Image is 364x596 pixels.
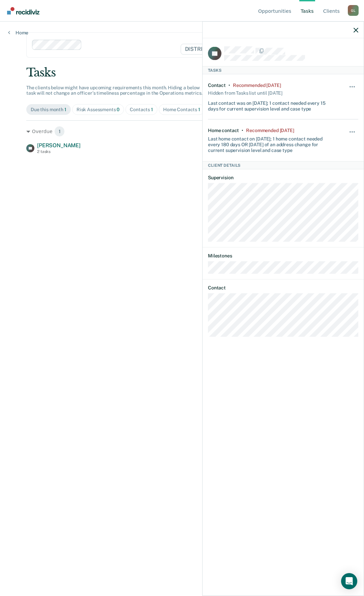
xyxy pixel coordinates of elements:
div: Last contact was on [DATE]; 1 contact needed every 15 days for current supervision level and case... [208,97,333,112]
div: • [229,82,230,88]
img: Recidiviz [7,7,39,14]
span: [PERSON_NAME] [37,142,81,149]
div: Risk Assessments [77,107,120,113]
a: Home [8,30,28,36]
div: Open Intercom Messenger [341,573,357,589]
span: 1 [151,107,153,112]
div: Contacts [130,107,153,113]
div: Due this month [31,107,66,113]
button: Profile dropdown button [348,5,359,16]
div: • [242,128,243,133]
div: G L [348,5,359,16]
span: 1 [54,126,65,137]
div: 2 tasks [37,149,81,154]
dt: Milestones [208,253,358,259]
dt: Contact [208,285,358,291]
span: 1 [64,107,66,112]
div: Home contact [208,128,239,133]
div: Last home contact on [DATE]; 1 home contact needed every 180 days OR [DATE] of an address change ... [208,133,333,153]
div: Hidden from Tasks list until [DATE] [208,88,282,97]
div: Overdue [26,126,338,137]
span: 0 [117,107,120,112]
div: Client Details [203,161,364,169]
div: Recommended 8 days ago [233,82,281,88]
div: Recommended 8 days ago [246,128,294,133]
div: Home Contacts [163,107,200,113]
span: 1 [198,107,200,112]
span: DISTRICT OFFICE 7, [US_STATE][GEOGRAPHIC_DATA] [181,44,331,55]
div: Tasks [26,66,338,80]
div: Tasks [203,66,364,74]
dt: Supervision [208,175,358,180]
div: Contact [208,82,226,88]
span: The clients below might have upcoming requirements this month. Hiding a below task will not chang... [26,85,203,96]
